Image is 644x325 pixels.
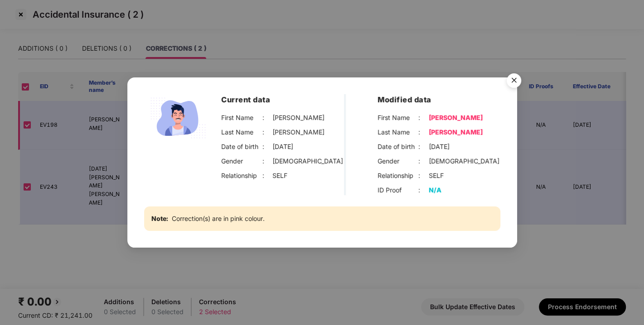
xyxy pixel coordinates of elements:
[428,142,449,152] div: [DATE]
[262,142,272,152] div: :
[378,185,418,195] div: ID Proof
[378,94,500,106] h3: Modified data
[418,127,429,137] div: :
[262,171,272,181] div: :
[144,206,500,231] div: Correction(s) are in pink colour.
[501,69,526,93] button: Close
[272,156,343,166] div: [DEMOGRAPHIC_DATA]
[221,171,262,181] div: Relationship
[378,127,418,137] div: Last Name
[428,113,482,123] div: [PERSON_NAME]
[378,156,418,166] div: Gender
[418,156,429,166] div: :
[418,185,429,195] div: :
[262,156,272,166] div: :
[428,185,441,195] div: N/A
[151,214,168,224] b: Note:
[428,127,482,137] div: [PERSON_NAME]
[418,113,429,123] div: :
[418,142,429,152] div: :
[428,156,499,166] div: [DEMOGRAPHIC_DATA]
[144,94,212,142] img: svg+xml;base64,PHN2ZyB4bWxucz0iaHR0cDovL3d3dy53My5vcmcvMjAwMC9zdmciIHdpZHRoPSIyMjQiIGhlaWdodD0iMT...
[262,127,272,137] div: :
[501,69,527,95] img: svg+xml;base64,PHN2ZyB4bWxucz0iaHR0cDovL3d3dy53My5vcmcvMjAwMC9zdmciIHdpZHRoPSI1NiIgaGVpZ2h0PSI1Ni...
[378,113,418,123] div: First Name
[272,127,324,137] div: [PERSON_NAME]
[262,113,272,123] div: :
[428,171,443,181] div: SELF
[418,171,429,181] div: :
[272,113,324,123] div: [PERSON_NAME]
[272,171,287,181] div: SELF
[221,156,262,166] div: Gender
[221,127,262,137] div: Last Name
[272,142,293,152] div: [DATE]
[378,142,418,152] div: Date of birth
[221,113,262,123] div: First Name
[378,171,418,181] div: Relationship
[221,94,344,106] h3: Current data
[221,142,262,152] div: Date of birth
